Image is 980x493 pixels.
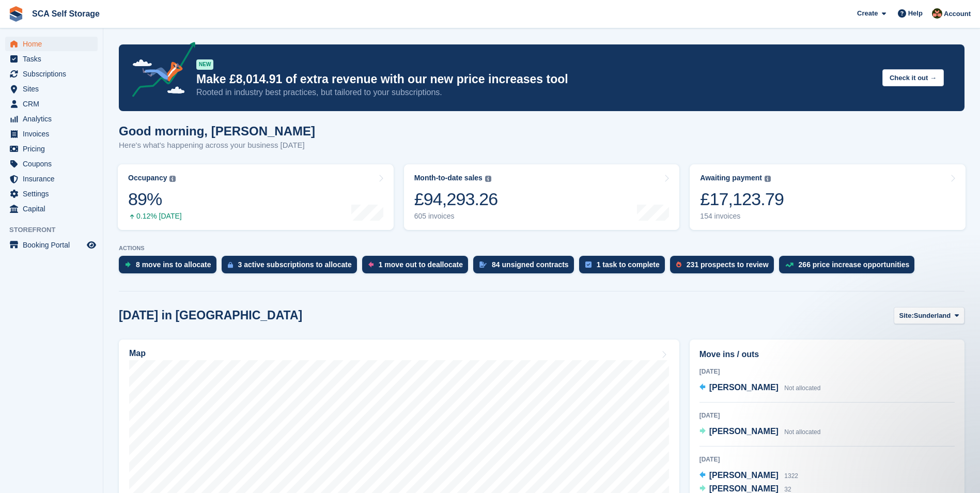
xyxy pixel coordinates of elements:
span: [PERSON_NAME] [709,427,779,436]
img: icon-info-grey-7440780725fd019a000dd9b08b2336e03edf1995a4989e88bcd33f0948082b44.svg [485,176,491,182]
div: Awaiting payment [700,174,762,182]
span: Account [944,9,971,19]
a: [PERSON_NAME] Not allocated [699,381,821,395]
a: 3 active subscriptions to allocate [222,256,362,279]
span: [PERSON_NAME] [709,383,779,392]
div: £94,293.26 [414,189,498,210]
h1: Good morning, [PERSON_NAME] [119,124,315,138]
span: Help [908,8,923,19]
a: menu [5,202,98,216]
span: Invoices [23,127,85,141]
p: Here's what's happening across your business [DATE] [119,140,315,151]
span: Settings [23,187,85,201]
img: stora-icon-8386f47178a22dfd0bd8f6a31ec36ba5ce8667c1dd55bd0f319d3a0aa187defe.svg [8,6,24,22]
span: Insurance [23,172,85,186]
a: [PERSON_NAME] 1322 [699,469,798,483]
span: 1322 [784,472,798,480]
a: menu [5,37,98,51]
span: Sites [23,82,85,96]
a: Preview store [85,239,98,251]
div: Month-to-date sales [414,174,483,182]
div: [DATE] [699,455,955,464]
span: CRM [23,97,85,111]
a: menu [5,97,98,111]
a: menu [5,172,98,186]
p: Make £8,014.91 of extra revenue with our new price increases tool [196,72,874,87]
a: Occupancy 89% 0.12% [DATE] [118,164,394,230]
img: move_ins_to_allocate_icon-fdf77a2bb77ea45bf5b3d319d69a93e2d87916cf1d5bf7949dd705db3b84f3ca.svg [125,261,131,268]
a: 1 task to complete [579,256,670,279]
span: Subscriptions [23,67,85,81]
a: 266 price increase opportunities [779,256,920,279]
a: menu [5,52,98,66]
a: menu [5,112,98,126]
div: 0.12% [DATE] [128,212,182,221]
a: 231 prospects to review [670,256,779,279]
span: [PERSON_NAME] [709,471,779,480]
a: menu [5,82,98,96]
a: 1 move out to deallocate [362,256,473,279]
a: menu [5,142,98,156]
button: Site: Sunderland [894,307,965,324]
span: Capital [23,202,85,216]
img: Sarah Race [932,8,942,19]
div: 605 invoices [414,212,498,221]
div: 89% [128,189,182,210]
a: menu [5,67,98,81]
img: active_subscription_to_allocate_icon-d502201f5373d7db506a760aba3b589e785aa758c864c3986d89f69b8ff3... [228,261,233,268]
span: Not allocated [784,384,820,392]
img: contract_signature_icon-13c848040528278c33f63329250d36e43548de30e8caae1d1a13099fd9432cc5.svg [479,261,487,268]
div: 1 move out to deallocate [379,260,463,269]
span: Home [23,37,85,51]
span: Not allocated [784,428,820,436]
h2: [DATE] in [GEOGRAPHIC_DATA] [119,309,302,322]
div: 8 move ins to allocate [136,260,211,269]
a: menu [5,157,98,171]
div: [DATE] [699,367,955,376]
a: Awaiting payment £17,123.79 154 invoices [690,164,966,230]
a: 8 move ins to allocate [119,256,222,279]
div: 266 price increase opportunities [799,260,910,269]
div: 1 task to complete [597,260,660,269]
a: menu [5,127,98,141]
img: price_increase_opportunities-93ffe204e8149a01c8c9dc8f82e8f89637d9d84a8eef4429ea346261dce0b2c0.svg [785,263,794,267]
span: Pricing [23,142,85,156]
a: menu [5,238,98,252]
span: Storefront [9,225,103,235]
span: Analytics [23,112,85,126]
img: task-75834270c22a3079a89374b754ae025e5fb1db73e45f91037f5363f120a921f8.svg [585,261,592,268]
div: £17,123.79 [700,189,784,210]
img: prospect-51fa495bee0391a8d652442698ab0144808aea92771e9ea1ae160a38d050c398.svg [676,261,681,268]
span: 32 [784,486,791,493]
span: Sunderland [914,311,951,321]
div: Occupancy [128,174,167,182]
span: Site: [899,311,914,321]
a: 84 unsigned contracts [473,256,579,279]
div: 3 active subscriptions to allocate [238,260,352,269]
div: [DATE] [699,411,955,420]
div: 231 prospects to review [687,260,769,269]
p: Rooted in industry best practices, but tailored to your subscriptions. [196,87,874,98]
span: Coupons [23,157,85,171]
h2: Move ins / outs [699,348,955,361]
h2: Map [129,349,146,358]
div: NEW [196,59,213,70]
a: Month-to-date sales £94,293.26 605 invoices [404,164,680,230]
a: SCA Self Storage [28,5,104,22]
p: ACTIONS [119,245,965,252]
span: [PERSON_NAME] [709,484,779,493]
button: Check it out → [882,69,944,86]
div: 154 invoices [700,212,784,221]
img: icon-info-grey-7440780725fd019a000dd9b08b2336e03edf1995a4989e88bcd33f0948082b44.svg [169,176,176,182]
span: Booking Portal [23,238,85,252]
span: Tasks [23,52,85,66]
div: 84 unsigned contracts [492,260,569,269]
img: icon-info-grey-7440780725fd019a000dd9b08b2336e03edf1995a4989e88bcd33f0948082b44.svg [765,176,771,182]
img: price-adjustments-announcement-icon-8257ccfd72463d97f412b2fc003d46551f7dbcb40ab6d574587a9cd5c0d94... [123,42,196,101]
img: move_outs_to_deallocate_icon-f764333ba52eb49d3ac5e1228854f67142a1ed5810a6f6cc68b1a99e826820c5.svg [368,261,374,268]
a: [PERSON_NAME] Not allocated [699,425,821,439]
span: Create [857,8,878,19]
a: menu [5,187,98,201]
